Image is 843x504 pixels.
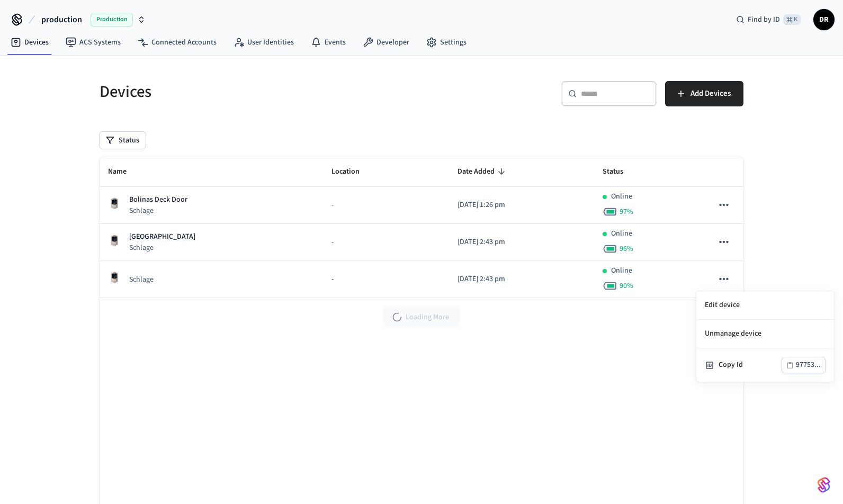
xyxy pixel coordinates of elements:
[719,359,782,371] div: Copy Id
[796,358,821,372] div: 97753...
[782,357,826,373] button: 97753...
[818,476,830,493] img: SeamLogoGradient.69752ec5.svg
[696,291,834,320] li: Edit device
[696,320,834,348] li: Unmanage device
